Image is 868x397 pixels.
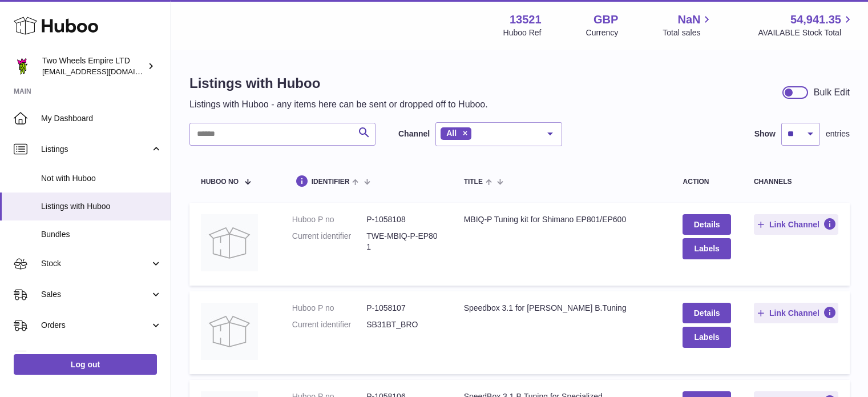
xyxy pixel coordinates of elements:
[41,320,150,331] span: Orders
[41,113,162,124] span: My Dashboard
[292,231,366,252] dt: Current identifier
[503,27,542,38] div: Huboo Ref
[754,178,838,186] div: channels
[826,129,850,139] span: entries
[754,129,776,139] label: Show
[663,12,713,38] a: NaN Total sales
[42,55,145,77] div: Two Wheels Empire LTD
[754,303,838,323] button: Link Channel
[769,308,819,318] span: Link Channel
[366,319,441,330] dd: SB31BT_BRO
[366,303,441,314] dd: P-1058107
[464,214,660,225] div: MBIQ-P Tuning kit for Shimano EP801/EP600
[814,86,850,99] div: Bulk Edit
[42,67,168,76] span: [EMAIL_ADDRESS][DOMAIN_NAME]
[292,214,366,225] dt: Huboo P no
[41,229,162,240] span: Bundles
[41,351,162,362] span: Usage
[201,178,239,186] span: Huboo no
[189,98,488,111] p: Listings with Huboo - any items here can be sent or dropped off to Huboo.
[790,12,841,27] span: 54,941.35
[41,289,150,300] span: Sales
[366,214,441,225] dd: P-1058108
[366,231,441,252] dd: TWE-MBIQ-P-EP801
[41,201,162,212] span: Listings with Huboo
[312,178,350,186] span: identifier
[464,178,483,186] span: title
[683,178,730,186] div: action
[446,129,457,138] span: All
[586,27,619,38] div: Currency
[683,303,730,323] a: Details
[677,12,700,27] span: NaN
[594,12,618,27] strong: GBP
[754,214,838,235] button: Link Channel
[201,303,258,360] img: Speedbox 3.1 for Brose B.Tuning
[683,214,730,235] a: Details
[292,303,366,314] dt: Huboo P no
[663,27,713,38] span: Total sales
[41,144,150,155] span: Listings
[201,214,258,271] img: MBIQ-P Tuning kit for Shimano EP801/EP600
[510,12,542,27] strong: 13521
[41,173,162,184] span: Not with Huboo
[464,303,660,314] div: Speedbox 3.1 for [PERSON_NAME] B.Tuning
[41,258,150,269] span: Stock
[14,354,157,375] a: Log out
[398,129,430,139] label: Channel
[769,219,819,230] span: Link Channel
[683,327,730,347] button: Labels
[683,238,730,259] button: Labels
[189,74,488,93] h1: Listings with Huboo
[14,58,31,75] img: internalAdmin-13521@internal.huboo.com
[758,12,854,38] a: 54,941.35 AVAILABLE Stock Total
[758,27,854,38] span: AVAILABLE Stock Total
[292,319,366,330] dt: Current identifier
